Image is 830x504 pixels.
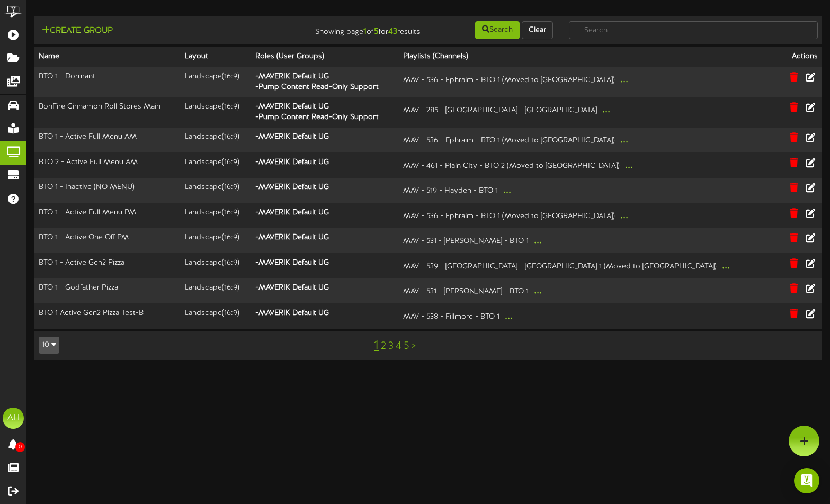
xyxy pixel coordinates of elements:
[181,178,251,203] td: Landscape ( 16:9 )
[403,283,774,299] div: MAV - 531 - [PERSON_NAME] - BTO 1
[617,132,631,148] button: ...
[251,253,399,278] th: - MAVERIK Default UG
[403,208,774,224] div: MAV - 536 - Ephraim - BTO 1 (Moved to [GEOGRAPHIC_DATA])
[381,340,386,352] a: 2
[15,442,25,452] span: 0
[404,340,409,352] a: 5
[251,47,399,67] th: Roles (User Groups)
[181,278,251,304] td: Landscape ( 16:9 )
[374,339,379,353] a: 1
[251,303,399,328] th: - MAVERIK Default UG
[251,228,399,254] th: - MAVERIK Default UG
[181,303,251,328] td: Landscape ( 16:9 )
[181,128,251,153] td: Landscape ( 16:9 )
[403,308,774,325] div: MAV - 538 - Fillmore - BTO 1
[251,128,399,153] th: - MAVERIK Default UG
[599,102,613,118] button: ...
[251,178,399,203] th: - MAVERIK Default UG
[34,47,181,67] th: Name
[403,102,774,118] div: MAV - 285 - [GEOGRAPHIC_DATA] - [GEOGRAPHIC_DATA]
[388,27,397,37] strong: 43
[34,203,181,228] td: BTO 1 - Active Full Menu PM
[622,157,636,174] button: ...
[403,132,774,148] div: MAV - 536 - Ephraim - BTO 1 (Moved to [GEOGRAPHIC_DATA])
[403,71,774,88] div: MAV - 536 - Ephraim - BTO 1 (Moved to [GEOGRAPHIC_DATA])
[34,67,181,97] td: BTO 1 - Dormant
[34,152,181,178] td: BTO 2 - Active Full Menu AM
[363,27,367,37] strong: 1
[412,340,416,352] a: >
[778,47,822,67] th: Actions
[403,157,774,174] div: MAV - 461 - Plain CIty - BTO 2 (Moved to [GEOGRAPHIC_DATA])
[502,308,516,325] button: ...
[403,182,774,199] div: MAV - 519 - Hayden - BTO 1
[34,128,181,153] td: BTO 1 - Active Full Menu AM
[181,97,251,128] td: Landscape ( 16:9 )
[522,21,553,39] button: Clear
[181,253,251,278] td: Landscape ( 16:9 )
[719,258,733,274] button: ...
[181,152,251,178] td: Landscape ( 16:9 )
[251,97,399,128] th: - MAVERIK Default UG - Pump Content Read-Only Support
[251,203,399,228] th: - MAVERIK Default UG
[34,303,181,328] td: BTO 1 Active Gen2 Pizza Test-B
[34,253,181,278] td: BTO 1 - Active Gen2 Pizza
[251,152,399,178] th: - MAVERIK Default UG
[34,228,181,254] td: BTO 1 - Active One Off PM
[181,67,251,97] td: Landscape ( 16:9 )
[403,258,774,274] div: MAV - 539 - [GEOGRAPHIC_DATA] - [GEOGRAPHIC_DATA] 1 (Moved to [GEOGRAPHIC_DATA])
[403,232,774,249] div: MAV - 531 - [PERSON_NAME] - BTO 1
[3,408,24,429] div: AH
[34,278,181,304] td: BTO 1 - Godfather Pizza
[181,203,251,228] td: Landscape ( 16:9 )
[374,27,379,37] strong: 5
[396,340,401,352] a: 4
[39,337,59,354] button: 10
[388,340,394,352] a: 3
[251,278,399,304] th: - MAVERIK Default UG
[617,208,631,224] button: ...
[251,67,399,97] th: - MAVERIK Default UG - Pump Content Read-Only Support
[181,47,251,67] th: Layout
[475,21,520,39] button: Search
[399,47,778,67] th: Playlists (Channels)
[617,71,631,88] button: ...
[34,97,181,128] td: BonFire Cinnamon Roll Stores Main
[531,283,545,299] button: ...
[531,232,545,249] button: ...
[569,21,818,39] input: -- Search --
[296,20,428,38] div: Showing page of for results
[794,468,819,493] div: Open Intercom Messenger
[500,182,514,199] button: ...
[34,178,181,203] td: BTO 1 - Inactive (NO MENU)
[39,24,116,38] button: Create Group
[181,228,251,254] td: Landscape ( 16:9 )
